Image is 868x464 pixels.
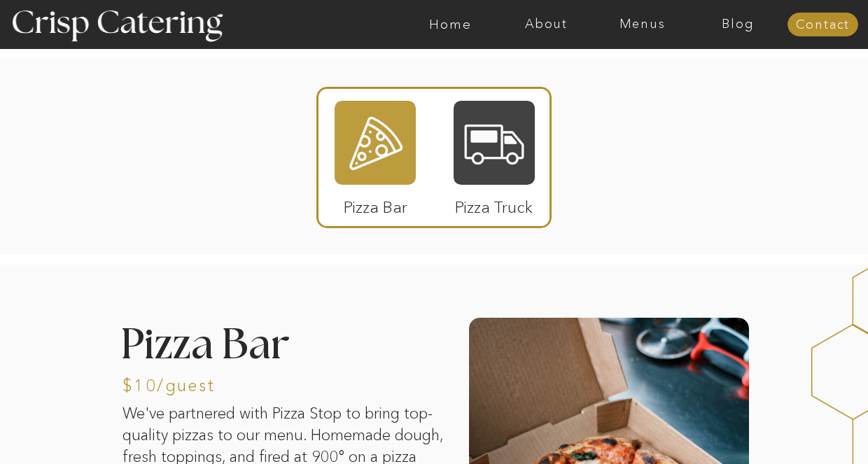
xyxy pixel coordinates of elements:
[498,17,594,31] a: About
[594,17,690,31] a: Menus
[690,17,786,31] a: Blog
[122,377,323,391] h3: $10/guest
[787,18,858,32] a: Contact
[402,17,498,31] a: Home
[447,183,540,224] p: Pizza Truck
[329,183,422,224] p: Pizza Bar
[120,325,378,369] h2: Pizza Bar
